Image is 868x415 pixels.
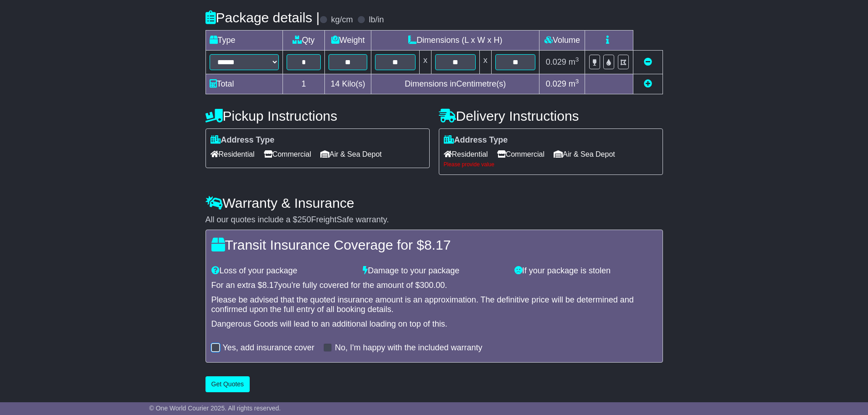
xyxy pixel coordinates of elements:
a: Remove this item [644,57,652,67]
span: 14 [331,79,340,88]
div: For an extra $ you're fully covered for the amount of $ . [211,281,657,291]
span: 0.029 [546,79,566,88]
h4: Transit Insurance Coverage for $ [211,237,657,252]
label: Yes, add insurance cover [223,343,314,353]
h4: Pickup Instructions [205,108,430,123]
td: x [419,50,431,74]
span: Residential [444,147,488,161]
a: Add new item [644,79,652,88]
td: Qty [283,30,325,50]
span: 250 [298,215,311,224]
td: Dimensions (L x W x H) [371,30,539,50]
div: If your package is stolen [510,266,662,276]
td: Volume [539,30,585,50]
span: 300.00 [420,281,445,290]
label: Address Type [211,135,275,145]
div: Please provide value [444,161,658,168]
h4: Delivery Instructions [439,108,663,123]
div: Loss of your package [207,266,359,276]
span: 8.17 [262,281,278,290]
div: Dangerous Goods will lead to an additional loading on top of this. [211,319,657,329]
sup: 3 [575,56,579,63]
span: Air & Sea Depot [554,147,615,161]
td: 1 [283,74,325,94]
h4: Package details | [205,10,320,25]
span: Commercial [497,147,544,161]
span: Commercial [264,147,311,161]
label: Address Type [444,135,508,145]
span: Air & Sea Depot [320,147,382,161]
div: All our quotes include a $ FreightSafe warranty. [205,215,663,225]
td: Kilo(s) [325,74,371,94]
span: © One World Courier 2025. All rights reserved. [149,405,281,412]
label: lb/in [369,15,384,25]
h4: Warranty & Insurance [205,195,663,210]
label: kg/cm [331,15,353,25]
span: m [569,57,579,67]
span: 8.17 [424,237,451,252]
td: x [479,50,491,74]
label: No, I'm happy with the included warranty [335,343,483,353]
td: Type [205,30,283,50]
span: 0.029 [546,57,566,67]
button: Get Quotes [205,376,250,392]
td: Dimensions in Centimetre(s) [371,74,539,94]
sup: 3 [575,78,579,85]
td: Weight [325,30,371,50]
span: Residential [211,147,255,161]
div: Damage to your package [358,266,510,276]
td: Total [205,74,283,94]
span: m [569,79,579,88]
div: Please be advised that the quoted insurance amount is an approximation. The definitive price will... [211,295,657,315]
